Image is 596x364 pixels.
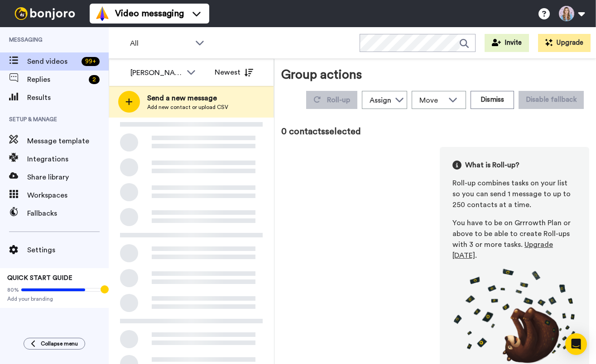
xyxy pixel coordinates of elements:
span: 80% [7,286,19,293]
span: Send a new message [147,93,228,104]
div: Assign [370,95,391,106]
div: Open Intercom Messenger [565,333,587,355]
button: Disable fallback [519,91,584,109]
span: Video messaging [115,7,184,20]
span: Collapse menu [41,340,78,347]
div: 2 [89,75,100,84]
span: Settings [27,245,109,255]
div: [PERSON_NAME] [130,67,182,78]
button: Upgrade [538,34,591,52]
button: Invite [485,34,529,52]
span: Workspaces [27,190,109,201]
span: Integrations [27,154,109,165]
img: joro-roll.png [452,268,577,364]
div: 99 + [82,57,100,66]
div: Tooltip anchor [101,285,109,293]
span: Results [27,92,109,103]
span: Share library [27,172,109,183]
div: You have to be on Grrrowth Plan or above to be able to create Roll-ups with 3 or more tasks. . [452,217,577,261]
div: 0 contacts selected [281,125,589,138]
span: QUICK START GUIDE [7,275,72,281]
span: All [130,38,191,49]
span: What is Roll-up? [465,160,519,170]
button: Dismiss [471,91,514,109]
button: Roll-up [306,91,357,109]
div: Roll-up combines tasks on your list so you can send 1 message to up to 250 contacts at a time. [452,178,577,210]
span: Add your branding [7,295,101,303]
button: Collapse menu [24,338,85,350]
span: Move [419,95,444,106]
span: Roll-up [327,96,350,104]
img: bj-logo-header-white.svg [11,7,79,20]
span: Replies [27,74,85,85]
span: Add new contact or upload CSV [147,104,228,111]
button: Newest [208,63,260,81]
span: Message template [27,136,109,147]
span: Fallbacks [27,208,109,219]
img: vm-color.svg [95,6,110,21]
div: Group actions [281,66,362,87]
span: Send videos [27,56,78,67]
